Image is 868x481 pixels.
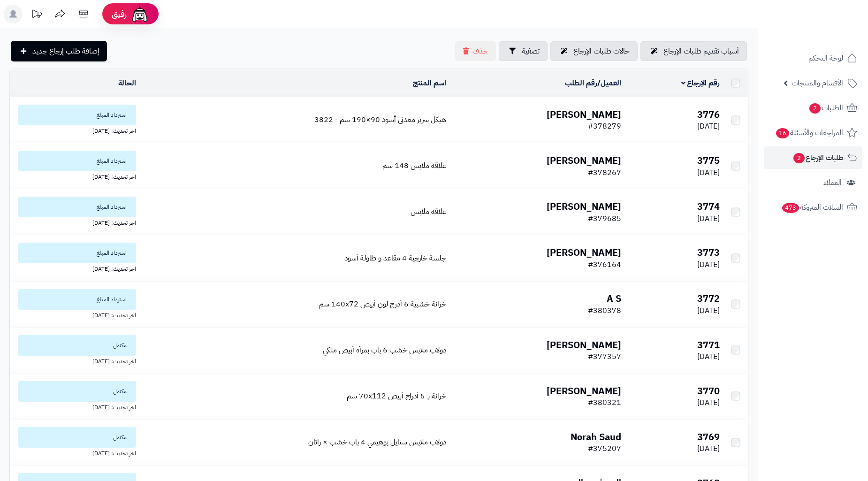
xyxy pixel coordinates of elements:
b: 3776 [697,107,720,122]
b: [PERSON_NAME] [547,338,621,352]
div: اخر تحديث: [DATE] [14,217,136,227]
a: إضافة طلب إرجاع جديد [11,41,107,61]
a: حالات طلبات الإرجاع [550,41,638,61]
a: العملاء [764,171,862,194]
a: دولاب ملابس ستايل بوهيمي 4 باب خشب × راتان [308,436,446,448]
a: هيكل سرير معدني أسود 90×190 سم - 3822 [314,114,446,125]
div: اخر تحديث: [DATE] [14,402,136,412]
span: الأقسام والمنتجات [792,76,843,90]
b: [PERSON_NAME] [547,245,621,260]
span: استرداد المبلغ [18,197,136,217]
span: المراجعات والأسئلة [775,126,843,139]
a: طلبات الإرجاع2 [764,146,862,169]
span: #378267 [588,167,621,178]
b: [PERSON_NAME] [547,153,621,168]
button: تصفية [499,41,548,61]
span: حذف [472,46,488,57]
b: 3775 [697,153,720,168]
div: اخر تحديث: [DATE] [14,171,136,181]
span: 2 [793,153,805,163]
span: [DATE] [697,259,720,270]
span: [DATE] [697,167,720,178]
span: طلبات الإرجاع [792,151,843,164]
a: جلسة خارجية 4 مقاعد و طاولة أسود [344,252,446,264]
b: [PERSON_NAME] [547,107,621,122]
div: اخر تحديث: [DATE] [14,448,136,458]
span: استرداد المبلغ [18,151,136,171]
span: الطلبات [808,101,843,115]
button: حذف [455,41,496,61]
div: اخر تحديث: [DATE] [14,263,136,273]
span: #380378 [588,305,621,316]
a: المراجعات والأسئلة16 [764,122,862,144]
span: علاقة ملابس 148 سم [382,160,446,171]
b: A S [607,291,621,305]
b: 3773 [697,245,720,260]
img: logo-2.png [804,25,859,45]
a: اسم المنتج [413,77,446,89]
span: رفيق [112,8,127,20]
b: [PERSON_NAME] [547,384,621,398]
span: [DATE] [697,213,720,224]
span: 473 [782,203,799,213]
b: 3771 [697,338,720,352]
span: #377357 [588,351,621,362]
span: #379685 [588,213,621,224]
b: Norah Saud [571,430,621,444]
td: / [450,69,625,97]
span: استرداد المبلغ [18,289,136,310]
span: مكتمل [18,381,136,402]
span: حالات طلبات الإرجاع [573,46,630,57]
span: تصفية [522,46,540,57]
span: أسباب تقديم طلبات الإرجاع [663,46,739,57]
a: خزانة خشبية 6 أدرج لون أبيض 140x72 سم [319,298,446,310]
div: اخر تحديث: [DATE] [14,356,136,366]
span: [DATE] [697,397,720,408]
a: العميل [601,77,621,89]
span: مكتمل [18,335,136,356]
span: [DATE] [697,121,720,132]
span: 2 [809,103,821,114]
div: اخر تحديث: [DATE] [14,125,136,135]
span: [DATE] [697,305,720,316]
span: مكتمل [18,427,136,448]
a: الطلبات2 [764,97,862,119]
span: لوحة التحكم [808,52,843,65]
span: 16 [776,128,789,138]
a: دولاب ملابس خشب 6 باب بمرآة أبيض ملكي [323,344,446,356]
a: علاقة ملابس [411,206,446,217]
img: ai-face.png [130,5,149,23]
a: أسباب تقديم طلبات الإرجاع [640,41,747,61]
b: [PERSON_NAME] [547,199,621,214]
a: رقم الإرجاع [681,77,720,89]
span: #378279 [588,121,621,132]
a: السلات المتروكة473 [764,196,862,219]
b: 3770 [697,384,720,398]
span: #380321 [588,397,621,408]
span: #376164 [588,259,621,270]
span: [DATE] [697,351,720,362]
a: لوحة التحكم [764,47,862,69]
span: استرداد المبلغ [18,243,136,263]
b: 3772 [697,291,720,305]
a: رقم الطلب [565,77,597,89]
a: خزانة بـ 5 أدراج أبيض ‎70x112 سم‏ [347,390,446,402]
span: السلات المتروكة [781,201,843,214]
span: إضافة طلب إرجاع جديد [32,46,99,57]
span: العملاء [823,176,842,189]
a: الحالة [118,77,136,89]
span: استرداد المبلغ [18,105,136,125]
span: [DATE] [697,443,720,454]
b: 3774 [697,199,720,214]
span: #375207 [588,443,621,454]
div: اخر تحديث: [DATE] [14,310,136,320]
b: 3769 [697,430,720,444]
a: تحديثات المنصة [25,5,48,26]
